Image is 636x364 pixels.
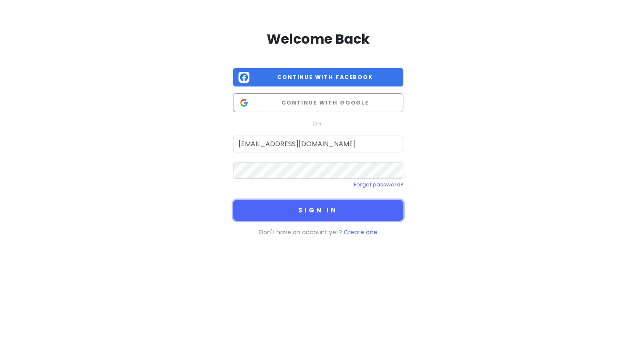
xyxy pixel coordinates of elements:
a: Create one [344,228,377,236]
img: Facebook logo [238,72,249,83]
button: Continue with Google [233,93,403,112]
h2: Welcome Back [233,30,403,48]
img: Google logo [238,97,249,108]
span: Continue with Google [253,99,398,107]
span: Continue with Facebook [253,73,398,81]
p: Don't have an account yet? [233,228,403,237]
button: Sign in [233,200,403,221]
a: Forgot password? [354,181,403,188]
input: Email Address [233,136,403,152]
button: Continue with Facebook [233,68,403,87]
